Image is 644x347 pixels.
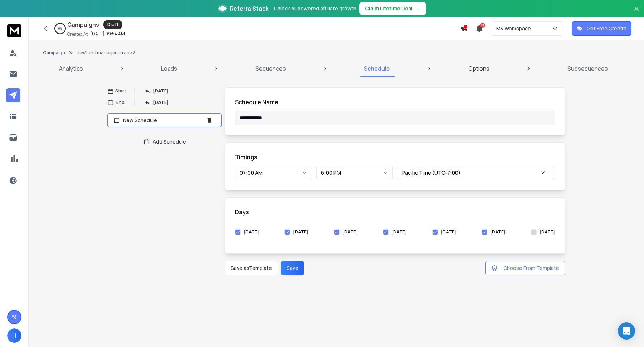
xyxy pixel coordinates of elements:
p: Subsequences [567,64,608,73]
p: Schedule [364,64,390,73]
p: Pacific Time (UTC-7:00) [402,169,463,176]
p: Start [115,88,126,94]
p: Get Free Credits [587,25,626,32]
a: Sequences [251,60,290,77]
button: 07:00 AM [235,166,312,180]
button: Save [281,261,304,275]
a: Schedule [360,60,394,77]
h1: Days [235,208,555,216]
div: Open Intercom Messenger [618,322,635,340]
p: Unlock AI-powered affiliate growth [274,5,356,12]
p: Created At: [67,31,89,37]
p: 0 % [58,26,62,31]
h1: Schedule Name [235,98,555,106]
button: Campaign [43,50,65,56]
a: Options [464,60,494,77]
button: H [7,328,21,343]
button: Claim Lifetime Deal→ [359,2,426,15]
p: Sequences [255,64,286,73]
p: Leads [161,64,177,73]
p: Options [468,64,489,73]
button: 6:00 PM [316,166,393,180]
span: ReferralStack [230,4,268,13]
label: [DATE] [293,229,308,235]
button: Save asTemplate [225,261,278,275]
div: Draft [103,20,122,29]
p: dev/fund manager scrape 2 [77,50,135,56]
span: → [415,5,420,12]
a: Leads [157,60,181,77]
p: End [116,100,125,105]
p: [DATE] [153,88,169,94]
a: Analytics [55,60,87,77]
button: Close banner [632,4,641,21]
h1: Timings [235,153,555,161]
label: [DATE] [441,229,456,235]
span: 27 [480,23,485,28]
h1: Campaigns [67,20,99,29]
p: Analytics [59,64,83,73]
p: [DATE] [153,100,169,105]
a: Subsequences [563,60,612,77]
button: Add Schedule [107,135,222,149]
button: Choose From Template [485,261,565,275]
p: My Workspace [496,25,534,32]
label: [DATE] [342,229,358,235]
span: Choose From Template [503,265,559,272]
label: [DATE] [540,229,555,235]
button: Get Free Credits [572,21,631,36]
label: [DATE] [391,229,407,235]
label: [DATE] [244,229,259,235]
p: [DATE] 09:54 AM [90,31,125,37]
p: New Schedule [123,117,203,124]
label: [DATE] [490,229,506,235]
